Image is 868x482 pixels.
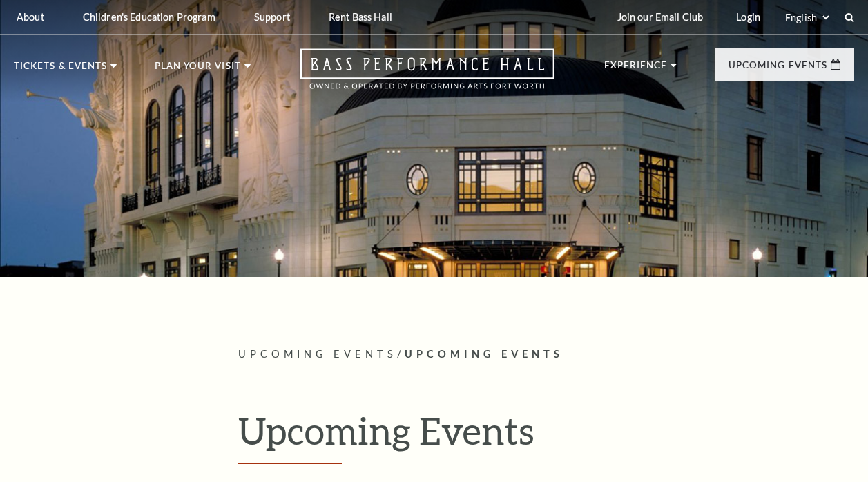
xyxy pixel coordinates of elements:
p: Experience [604,61,668,77]
p: Tickets & Events [14,61,107,78]
span: Upcoming Events [405,348,563,360]
p: Upcoming Events [729,61,827,77]
span: Upcoming Events [238,348,397,360]
select: Select: [782,11,831,24]
p: Rent Bass Hall [329,11,392,23]
p: Plan Your Visit [155,61,241,78]
p: About [17,11,44,23]
p: Support [254,11,290,23]
h1: Upcoming Events [238,408,854,465]
p: Children's Education Program [83,11,215,23]
p: / [238,346,854,363]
